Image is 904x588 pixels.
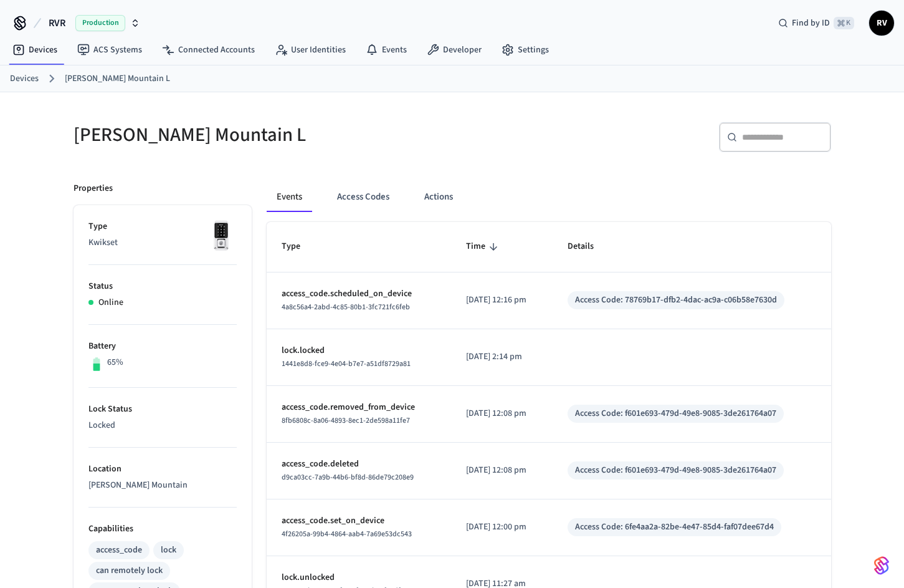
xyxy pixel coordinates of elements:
[67,39,152,61] a: ACS Systems
[282,415,410,426] span: 8fb6808c-8a06-4893-8ec1-2de598a11fe7
[10,72,39,85] a: Devices
[88,236,237,249] p: Kwikset
[74,122,445,148] h5: [PERSON_NAME] Mountain L
[575,294,777,307] div: Access Code: 78769b17-dfb2-4dac-ac9a-c06b58e7630d
[152,39,265,61] a: Connected Accounts
[768,12,864,34] div: Find by ID⌘ K
[88,419,237,432] p: Locked
[74,182,113,195] p: Properties
[107,356,123,369] p: 65%
[267,182,312,212] button: Events
[88,280,237,293] p: Status
[88,403,237,416] p: Lock Status
[282,237,316,256] span: Type
[466,464,538,477] p: [DATE] 12:08 pm
[75,15,125,31] span: Production
[65,72,170,85] a: [PERSON_NAME] Mountain L
[88,479,237,492] p: [PERSON_NAME] Mountain
[98,296,123,309] p: Online
[466,237,502,256] span: Time
[282,287,436,301] p: access_code.scheduled_on_device
[575,464,776,477] div: Access Code: f601e693-479d-49e8-9085-3de261764a07
[466,294,538,307] p: [DATE] 12:16 pm
[417,39,492,61] a: Developer
[356,39,417,61] a: Events
[206,220,237,251] img: Kwikset Halo Touchscreen Wifi Enabled Smart Lock, Polished Chrome, Front
[282,302,410,312] span: 4a8c56a4-2abd-4c85-80b1-3fc721fc6feb
[414,182,463,212] button: Actions
[282,458,436,471] p: access_code.deleted
[2,39,67,61] a: Devices
[282,514,436,528] p: access_code.set_on_device
[575,407,776,420] div: Access Code: f601e693-479d-49e8-9085-3de261764a07
[88,340,237,353] p: Battery
[282,529,412,539] span: 4f26205a-99b4-4864-aab4-7a69e53dc543
[88,523,237,536] p: Capabilities
[568,237,610,256] span: Details
[96,544,142,557] div: access_code
[874,556,889,576] img: SeamLogoGradient.69752ec5.svg
[869,11,894,36] button: RV
[88,220,237,233] p: Type
[834,17,854,29] span: ⌘ K
[282,359,411,369] span: 1441e8d8-fce9-4e04-b7e7-a51df8729a81
[161,544,176,557] div: lock
[96,564,163,577] div: can remotely lock
[492,39,559,61] a: Settings
[282,571,436,584] p: lock.unlocked
[466,407,538,420] p: [DATE] 12:08 pm
[327,182,399,212] button: Access Codes
[466,521,538,534] p: [DATE] 12:00 pm
[575,521,774,534] div: Access Code: 6fe4aa2a-82be-4e47-85d4-faf07dee67d4
[282,472,414,483] span: d9ca03cc-7a9b-44b6-bf8d-86de79c208e9
[265,39,356,61] a: User Identities
[282,344,436,357] p: lock.locked
[88,463,237,476] p: Location
[267,182,831,212] div: ant example
[282,401,436,414] p: access_code.removed_from_device
[466,350,538,364] p: [DATE] 2:14 pm
[49,16,65,31] span: RVR
[792,17,830,29] span: Find by ID
[870,12,893,34] span: RV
